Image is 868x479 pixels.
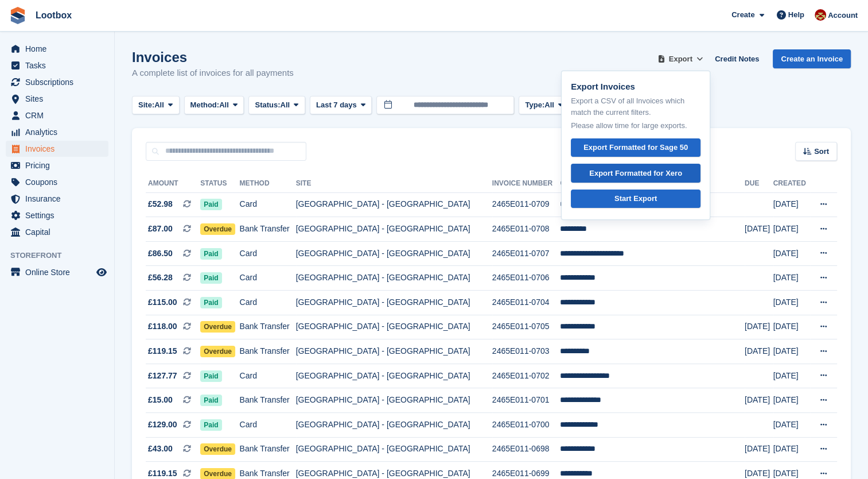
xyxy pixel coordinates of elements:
[25,224,94,240] span: Capital
[815,9,826,21] img: Chad Brown
[10,250,114,261] span: Storefront
[571,80,700,94] p: Export Invoices
[6,264,108,280] a: menu
[745,315,773,339] td: [DATE]
[148,370,177,382] span: £127.77
[95,265,108,279] a: Preview store
[6,224,108,240] a: menu
[669,53,692,65] span: Export
[240,413,296,438] td: Card
[248,96,305,115] button: Status: All
[745,339,773,364] td: [DATE]
[132,49,294,65] h1: Invoices
[571,164,700,183] a: Export Formatted for Xero
[240,315,296,339] td: Bank Transfer
[492,291,560,315] td: 2465E011-0704
[6,207,108,223] a: menu
[492,437,560,462] td: 2465E011-0698
[492,192,560,217] td: 2465E011-0709
[773,175,810,193] th: Created
[148,394,173,406] span: £15.00
[296,217,492,242] td: [GEOGRAPHIC_DATA] - [GEOGRAPHIC_DATA]
[492,241,560,266] td: 2465E011-0707
[240,388,296,413] td: Bank Transfer
[25,41,94,57] span: Home
[828,10,858,21] span: Account
[240,437,296,462] td: Bank Transfer
[132,96,180,115] button: Site: All
[773,315,810,339] td: [DATE]
[9,7,26,24] img: stora-icon-8386f47178a22dfd0bd8f6a31ec36ba5ce8667c1dd55bd0f319d3a0aa187defe.svg
[25,91,94,107] span: Sites
[148,272,173,284] span: £56.28
[296,192,492,217] td: [GEOGRAPHIC_DATA] - [GEOGRAPHIC_DATA]
[25,264,94,280] span: Online Store
[6,57,108,74] a: menu
[154,99,164,111] span: All
[773,291,810,315] td: [DATE]
[31,6,76,25] a: Lootbox
[519,96,569,115] button: Type: All
[731,9,754,21] span: Create
[25,207,94,223] span: Settings
[6,124,108,140] a: menu
[788,9,804,21] span: Help
[25,57,94,74] span: Tasks
[200,223,235,235] span: Overdue
[200,395,221,406] span: Paid
[814,146,829,157] span: Sort
[773,192,810,217] td: [DATE]
[240,175,296,193] th: Method
[773,339,810,364] td: [DATE]
[25,157,94,173] span: Pricing
[492,315,560,339] td: 2465E011-0705
[25,74,94,90] span: Subscriptions
[219,99,229,111] span: All
[25,124,94,140] span: Analytics
[148,345,177,357] span: £119.15
[148,419,177,431] span: £129.00
[710,49,764,68] a: Credit Notes
[492,364,560,388] td: 2465E011-0702
[281,99,290,111] span: All
[6,191,108,207] a: menu
[240,339,296,364] td: Bank Transfer
[240,241,296,266] td: Card
[148,198,173,210] span: £52.98
[138,99,154,111] span: Site:
[25,107,94,123] span: CRM
[310,96,372,115] button: Last 7 days
[296,291,492,315] td: [GEOGRAPHIC_DATA] - [GEOGRAPHIC_DATA]
[296,437,492,462] td: [GEOGRAPHIC_DATA] - [GEOGRAPHIC_DATA]
[200,272,221,284] span: Paid
[200,175,239,193] th: Status
[6,174,108,190] a: menu
[316,99,357,111] span: Last 7 days
[296,315,492,339] td: [GEOGRAPHIC_DATA] - [GEOGRAPHIC_DATA]
[148,443,173,455] span: £43.00
[6,74,108,90] a: menu
[148,296,177,308] span: £115.00
[296,339,492,364] td: [GEOGRAPHIC_DATA] - [GEOGRAPHIC_DATA]
[571,120,700,132] p: Please allow time for large exports.
[773,266,810,291] td: [DATE]
[148,248,173,260] span: £86.50
[492,217,560,242] td: 2465E011-0708
[132,67,294,80] p: A complete list of invoices for all payments
[560,175,745,193] th: Customer
[571,190,700,208] a: Start Export
[492,413,560,438] td: 2465E011-0700
[25,174,94,190] span: Coupons
[296,413,492,438] td: [GEOGRAPHIC_DATA] - [GEOGRAPHIC_DATA]
[240,266,296,291] td: Card
[773,217,810,242] td: [DATE]
[773,364,810,388] td: [DATE]
[296,175,492,193] th: Site
[571,138,700,157] a: Export Formatted for Sage 50
[544,99,554,111] span: All
[296,266,492,291] td: [GEOGRAPHIC_DATA] - [GEOGRAPHIC_DATA]
[655,49,706,68] button: Export
[255,99,280,111] span: Status:
[25,141,94,157] span: Invoices
[492,175,560,193] th: Invoice Number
